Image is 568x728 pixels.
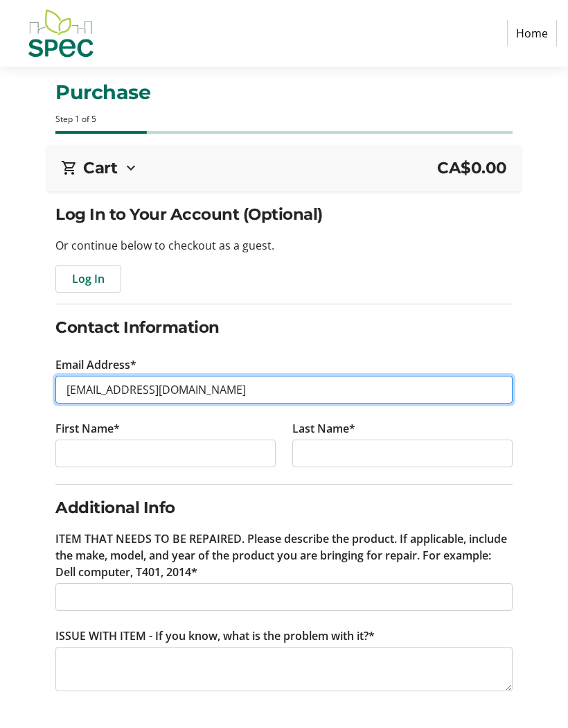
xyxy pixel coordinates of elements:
p: Or continue below to checkout as a guest. [55,237,512,254]
label: Email Address* [55,356,136,373]
div: CartCA$0.00 [61,156,506,180]
span: Log In [72,270,105,287]
button: Log In [55,265,121,293]
h2: Cart [83,156,117,180]
h2: Contact Information [55,315,512,339]
label: ISSUE WITH ITEM - If you know, what is the problem with it?* [55,627,375,644]
label: ITEM THAT NEEDS TO BE REPAIRED. Please describe the product. If applicable, include the make, mod... [55,530,512,580]
img: SPEC's Logo [11,6,109,61]
a: Home [507,20,557,46]
label: First Name* [55,420,120,437]
h2: Additional Info [55,496,512,519]
span: CA$0.00 [437,156,507,180]
h1: Purchase [55,78,512,107]
h2: Log In to Your Account (Optional) [55,202,512,226]
label: Last Name* [292,420,355,437]
div: Step 1 of 5 [55,113,512,125]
